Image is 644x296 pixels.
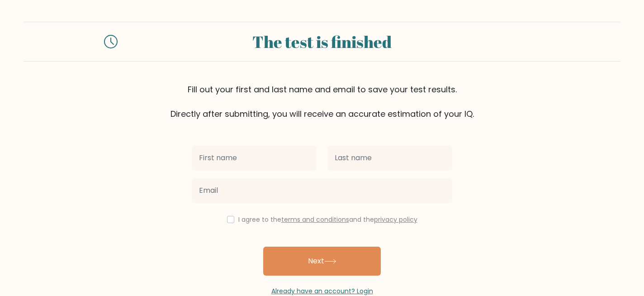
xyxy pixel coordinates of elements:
[374,215,417,224] a: privacy policy
[271,286,373,296] a: Already have an account? Login
[128,29,516,54] div: The test is finished
[192,178,452,203] input: Email
[327,145,452,171] input: Last name
[238,215,417,224] label: I agree to the and the
[281,215,349,224] a: terms and conditions
[24,83,620,120] div: Fill out your first and last name and email to save your test results. Directly after submitting,...
[263,247,381,276] button: Next
[192,145,317,171] input: First name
